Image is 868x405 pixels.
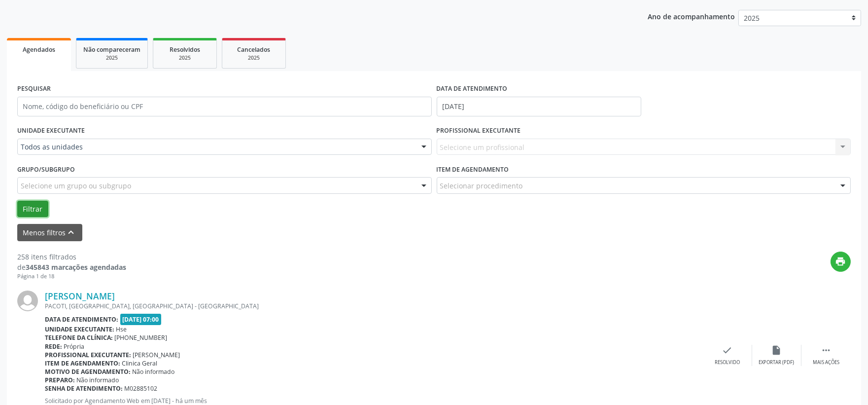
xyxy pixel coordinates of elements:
[437,123,521,139] label: PROFISSIONAL EXECUTANTE
[835,256,846,267] i: print
[759,359,795,366] div: Exportar (PDF)
[160,54,209,62] div: 2025
[821,345,832,356] i: 
[45,376,75,384] b: Preparo:
[66,227,77,238] i: keyboard_arrow_up
[771,345,782,356] i: insert_drive_file
[715,359,740,366] div: Resolvido
[17,224,82,241] button: Menos filtroskeyboard_arrow_up
[45,333,113,342] b: Telefone da clínica:
[17,97,432,116] input: Nome, código do beneficiário ou CPF
[45,359,120,368] b: Item de agendamento:
[133,368,175,376] span: Não informado
[17,201,48,218] button: Filtrar
[21,181,131,191] span: Selecione um grupo ou subgrupo
[120,314,162,325] span: [DATE] 07:00
[77,376,119,384] span: Não informado
[17,291,38,311] img: img
[648,10,735,22] p: Ano de acompanhamento
[83,45,140,54] span: Não compareceram
[238,45,271,54] span: Cancelados
[45,302,703,310] div: PACOTI, [GEOGRAPHIC_DATA], [GEOGRAPHIC_DATA] - [GEOGRAPHIC_DATA]
[115,333,168,342] span: [PHONE_NUMBER]
[437,97,641,116] input: Selecione um intervalo
[45,291,115,301] a: [PERSON_NAME]
[229,54,278,62] div: 2025
[45,368,131,376] b: Motivo de agendamento:
[437,162,509,177] label: Item de agendamento
[17,252,126,262] div: 258 itens filtrados
[116,325,127,333] span: Hse
[831,252,851,272] button: print
[17,81,51,97] label: PESQUISAR
[133,351,180,359] span: [PERSON_NAME]
[21,142,412,152] span: Todos as unidades
[722,345,733,356] i: check
[122,359,158,368] span: Clinica Geral
[17,262,126,272] div: de
[17,162,75,177] label: Grupo/Subgrupo
[17,272,126,281] div: Página 1 de 18
[125,384,158,393] span: M02885102
[813,359,839,366] div: Mais ações
[45,351,131,359] b: Profissional executante:
[45,342,62,351] b: Rede:
[440,181,523,191] span: Selecionar procedimento
[23,45,55,54] span: Agendados
[83,54,140,62] div: 2025
[17,123,85,139] label: UNIDADE EXECUTANTE
[170,45,200,54] span: Resolvidos
[26,262,126,272] strong: 345843 marcações agendadas
[45,315,118,324] b: Data de atendimento:
[45,325,114,333] b: Unidade executante:
[437,81,508,97] label: DATA DE ATENDIMENTO
[64,342,85,351] span: Própria
[45,384,123,393] b: Senha de atendimento:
